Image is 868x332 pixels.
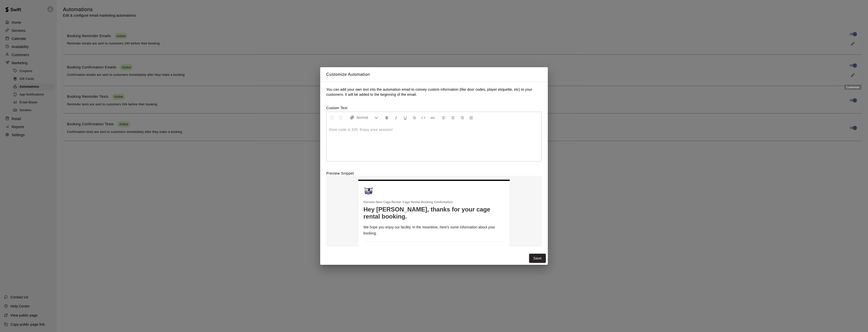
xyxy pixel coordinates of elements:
button: Format Strikethrough [410,113,419,122]
button: Save [529,254,546,263]
button: Left Align [440,113,448,122]
h1: Hey [PERSON_NAME], thanks for your cage rental booking. [363,206,505,220]
button: Formatting Options [348,113,380,122]
p: You can add your own text into the automation email to convey custom information (like door codes... [326,87,542,97]
span: Normal [357,115,374,120]
button: Insert Code [419,113,428,122]
label: Preview Snippet [326,171,542,176]
button: Format Bold [383,113,391,122]
button: Justify Align [467,113,475,122]
div: Customize [844,85,861,90]
button: Center Align [449,113,457,122]
button: Format Italics [392,113,400,122]
button: Format Underline [401,113,409,122]
label: Custom Text [326,105,542,110]
button: Right Align [458,113,466,122]
p: Hornets Nest Cage Rental : Cage Rental Booking Confirmation [363,200,505,204]
button: Redo [337,113,345,122]
button: Undo [328,113,336,122]
img: Hornets Nest Cage Rental [363,186,374,196]
button: Insert Link [428,113,437,122]
h2: Customize Automation [320,67,548,82]
p: We hope you enjoy our facility. In the meantime, here's some information about your booking. [363,224,505,236]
